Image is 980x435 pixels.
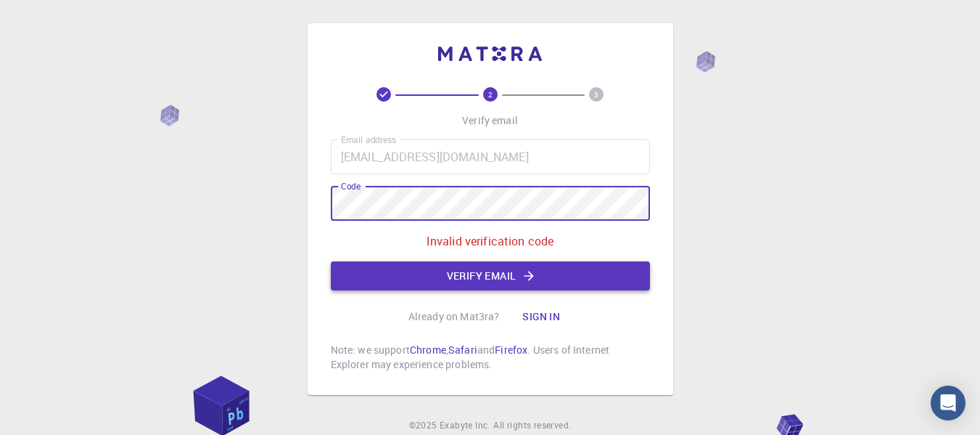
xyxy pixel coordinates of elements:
[462,113,518,128] p: Verify email
[341,134,396,146] label: Email address
[409,418,440,433] span: © 2025
[440,418,490,433] a: Exabyte Inc.
[448,343,477,357] a: Safari
[931,386,965,420] div: Open Intercom Messenger
[511,302,572,331] button: Sign in
[594,89,598,99] text: 3
[493,418,571,433] span: All rights reserved.
[427,232,554,250] p: Invalid verification code
[488,89,493,99] text: 2
[331,261,650,290] button: Verify email
[440,419,490,431] span: Exabyte Inc.
[341,180,361,192] label: Code
[408,309,500,324] p: Already on Mat3ra?
[410,343,446,357] a: Chrome
[331,343,650,372] p: Note: we support , and . Users of Internet Explorer may experience problems.
[495,343,527,357] a: Firefox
